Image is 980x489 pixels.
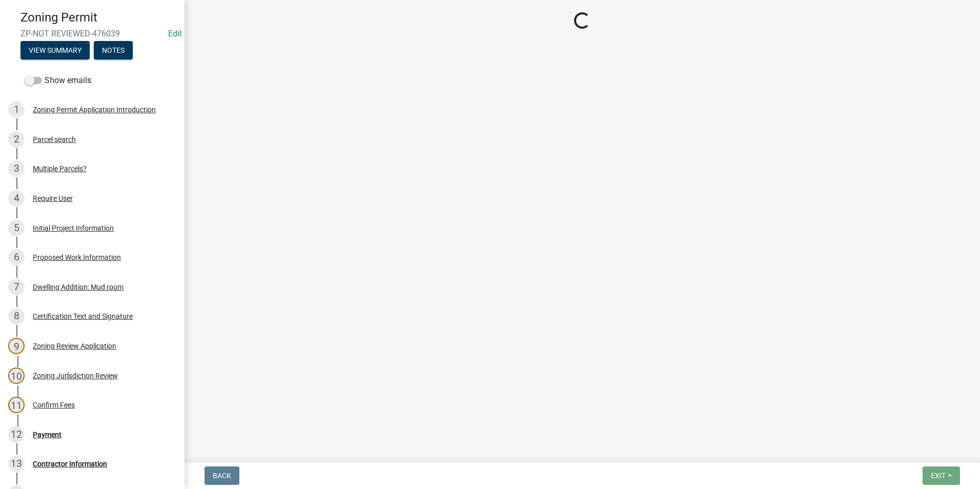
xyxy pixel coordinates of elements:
button: Notes [94,41,133,59]
div: 5 [8,220,25,236]
button: Exit [923,466,960,485]
div: Multiple Parcels? [33,165,87,172]
div: Zoning Permit Application Introduction [33,106,156,113]
a: Edit [168,29,182,38]
label: Show emails [25,74,91,87]
div: 8 [8,308,25,324]
div: 4 [8,190,25,207]
div: Contractor Information [33,460,107,467]
div: 2 [8,131,25,148]
div: Parcel search [33,136,76,143]
h4: Zoning Permit [21,10,176,25]
div: 3 [8,160,25,177]
div: Dwelling Addition: Mud room [33,283,124,291]
div: 1 [8,101,25,118]
div: Payment [33,431,62,438]
div: Zoning Jurisdiction Review [33,372,118,379]
span: Back [213,472,231,480]
div: Proposed Work Information [33,254,121,261]
div: 11 [8,397,25,413]
div: Zoning Review Application [33,342,116,350]
span: ZP-NOT REVIEWED-476039 [21,29,164,38]
div: 7 [8,279,25,295]
wm-modal-confirm: Summary [21,47,90,55]
div: 10 [8,368,25,384]
div: Certification Text and Signature [33,313,133,320]
div: Confirm Fees [33,401,75,409]
button: View Summary [21,41,90,59]
div: Initial Project Information [33,225,114,232]
span: Exit [931,472,946,480]
div: 12 [8,426,25,443]
div: 9 [8,338,25,354]
div: 6 [8,249,25,266]
button: Back [205,466,239,485]
wm-modal-confirm: Notes [94,47,133,55]
div: 13 [8,456,25,472]
div: Require User [33,195,73,202]
wm-modal-confirm: Edit Application Number [168,29,182,38]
